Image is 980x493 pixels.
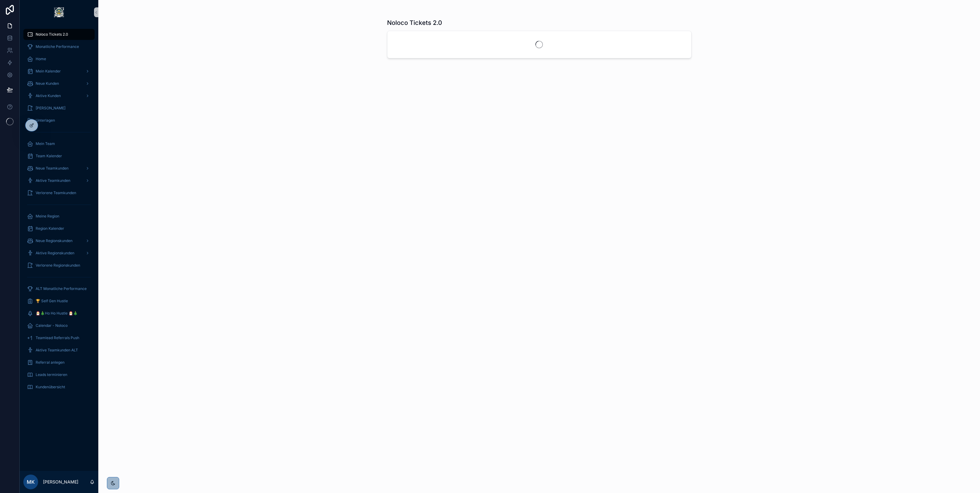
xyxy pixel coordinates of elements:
[23,248,95,259] a: Aktive Regionskunden
[23,345,95,356] a: Aktive Teamkunden ALT
[23,138,95,149] a: Mein Team
[36,360,65,365] span: Referral anlegen
[23,295,95,307] a: 🏆 Self Gen Hustle
[23,320,95,331] a: Calendar - Noloco
[36,251,74,256] span: Aktive Regionskunden
[36,226,64,231] span: Region Kalender
[23,357,95,368] a: Referral anlegen
[36,154,62,158] span: Team Kalender
[23,163,95,174] a: Neue Teamkunden
[23,53,95,65] a: Home
[36,57,46,61] span: Home
[36,106,65,111] span: [PERSON_NAME]
[23,223,95,234] a: Region Kalender
[36,190,76,195] span: Verlorene Teamkunden
[36,93,61,98] span: Aktive Kunden
[43,479,78,485] p: [PERSON_NAME]
[36,286,87,291] span: ALT Monatliche Performance
[23,260,95,271] a: Verlorene Regionskunden
[23,175,95,186] a: Aktive Teamkunden
[23,381,95,393] a: Kundenübersicht
[36,311,78,316] span: 🎅🎄Ho Ho Hustle 🎅🎄
[23,78,95,89] a: Neue Kunden
[23,103,95,114] a: [PERSON_NAME]
[23,235,95,246] a: Neue Regionskunden
[36,44,79,49] span: Monatliche Performance
[23,151,95,162] a: Team Kalender
[387,18,442,27] h1: Noloco Tickets 2.0
[36,214,59,219] span: Meine Region
[36,178,70,183] span: Aktive Teamkunden
[36,385,65,389] span: Kundenübersicht
[23,115,95,126] a: Unterlagen
[36,335,79,340] span: Teamlead Referrals Push
[27,478,35,486] span: MK
[23,66,95,77] a: Mein Kalender
[23,29,95,40] a: Noloco Tickets 2.0
[36,263,80,268] span: Verlorene Regionskunden
[36,238,73,243] span: Neue Regionskunden
[36,348,78,353] span: Aktive Teamkunden ALT
[36,81,59,86] span: Neue Kunden
[23,90,95,101] a: Aktive Kunden
[36,166,69,171] span: Neue Teamkunden
[23,211,95,222] a: Meine Region
[36,372,67,377] span: Leads terminieren
[36,323,68,328] span: Calendar - Noloco
[23,308,95,319] a: 🎅🎄Ho Ho Hustle 🎅🎄
[23,187,95,198] a: Verlorene Teamkunden
[36,299,68,303] span: 🏆 Self Gen Hustle
[36,118,55,123] span: Unterlagen
[23,332,95,343] a: Teamlead Referrals Push
[23,41,95,52] a: Monatliche Performance
[36,141,55,146] span: Mein Team
[54,7,64,17] img: App logo
[20,25,98,401] div: scrollable content
[36,69,61,74] span: Mein Kalender
[23,369,95,380] a: Leads terminieren
[23,283,95,294] a: ALT Monatliche Performance
[36,32,68,37] span: Noloco Tickets 2.0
